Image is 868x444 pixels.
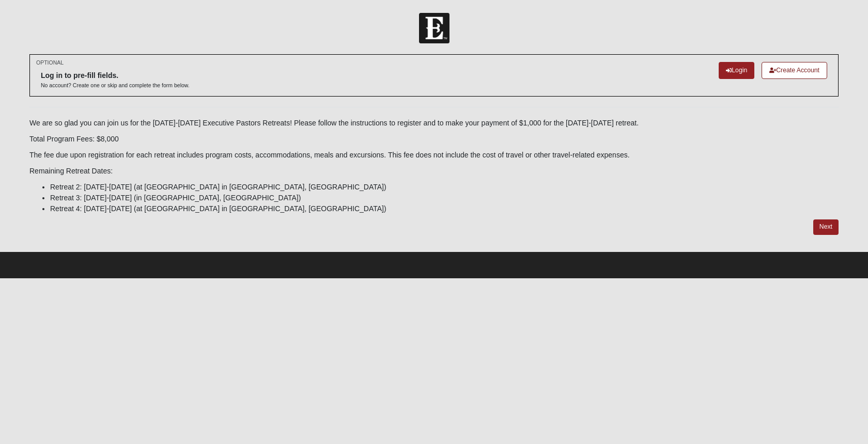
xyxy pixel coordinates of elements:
a: Next [813,219,839,234]
p: No account? Create one or skip and complete the form below. [41,82,190,89]
h6: Log in to pre-fill fields. [41,71,190,80]
li: Retreat 4: [DATE]-[DATE] (at [GEOGRAPHIC_DATA] in [GEOGRAPHIC_DATA], [GEOGRAPHIC_DATA]) [50,203,839,214]
p: The fee due upon registration for each retreat includes program costs, accommodations, meals and ... [29,150,839,161]
small: OPTIONAL [36,59,64,67]
a: Create Account [762,62,827,79]
li: Retreat 3: [DATE]-[DATE] (in [GEOGRAPHIC_DATA], [GEOGRAPHIC_DATA]) [50,193,839,203]
p: Total Program Fees: $8,000 [29,134,839,145]
p: Remaining Retreat Dates: [29,166,839,177]
p: We are so glad you can join us for the [DATE]-[DATE] Executive Pastors Retreats! Please follow th... [29,118,839,129]
li: Retreat 2: [DATE]-[DATE] (at [GEOGRAPHIC_DATA] in [GEOGRAPHIC_DATA], [GEOGRAPHIC_DATA]) [50,182,839,193]
a: Login [719,62,754,79]
img: Church of Eleven22 Logo [419,13,450,43]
